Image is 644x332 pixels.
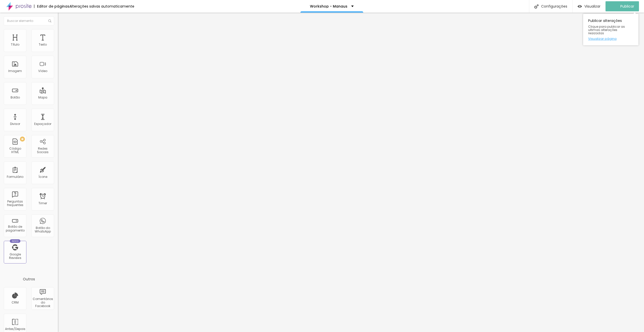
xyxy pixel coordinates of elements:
div: Ícone [38,175,47,179]
div: Título [11,43,19,46]
input: Buscar elemento [4,16,54,25]
span: Publicar [620,4,634,8]
div: Vídeo [38,69,47,73]
div: Novo [10,239,21,243]
div: Botão do WhatsApp [33,226,53,234]
div: Formulário [7,175,23,179]
span: Clique para publicar as ultimas alterações reaizadas [588,25,633,35]
div: CRM [12,301,19,304]
button: Visualizar [573,1,606,11]
div: Divisor [10,122,20,126]
div: Comentários do Facebook [33,297,53,308]
div: Botão de pagamento [5,225,25,232]
div: Botão [11,96,20,99]
img: Icone [48,19,51,22]
div: Google Reviews [5,253,25,260]
div: Mapa [38,96,47,99]
div: Editor de páginas [34,5,69,8]
div: Código HTML [5,147,25,154]
a: Visualizar página [588,37,633,40]
div: Perguntas frequentes [5,200,25,207]
span: Visualizar [584,4,600,8]
img: view-1.svg [578,4,582,9]
div: Imagem [8,69,22,73]
div: Publicar alterações [583,14,638,45]
iframe: Editor [58,13,644,332]
div: Texto [39,43,47,46]
button: Publicar [606,1,639,11]
img: Icone [534,4,539,9]
div: Espaçador [34,122,51,126]
div: Antes/Depois [5,327,25,331]
div: Timer [38,202,47,205]
div: Alterações salvas automaticamente [69,5,134,8]
p: Workshop - Manaus [310,5,347,8]
div: Redes Sociais [33,147,53,154]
